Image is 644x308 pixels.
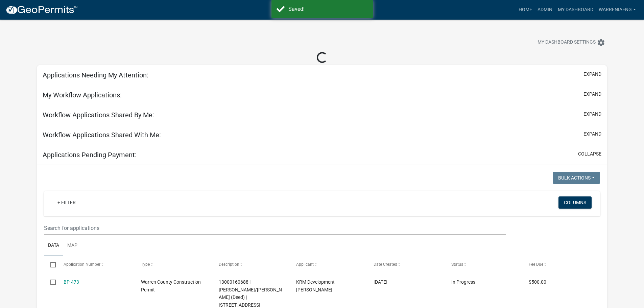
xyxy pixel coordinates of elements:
[135,256,212,273] datatable-header-cell: Type
[532,36,611,49] button: My Dashboard Settingssettings
[296,279,337,292] span: KRM Development - Tracie Burrell
[44,256,57,273] datatable-header-cell: Select
[44,235,63,257] a: Data
[219,262,239,267] span: Description
[63,235,81,257] a: Map
[597,39,605,47] i: settings
[374,262,397,267] span: Date Created
[538,39,596,47] span: My Dashboard Settings
[43,71,148,79] h5: Applications Needing My Attention:
[43,91,122,99] h5: My Workflow Applications:
[558,196,592,209] button: Columns
[290,256,367,273] datatable-header-cell: Applicant
[583,111,601,118] button: expand
[522,256,600,273] datatable-header-cell: Fee Due
[43,151,137,159] h5: Applications Pending Payment:
[529,279,546,285] span: $500.00
[374,279,387,285] span: 10/13/2025
[583,131,601,138] button: expand
[535,3,555,16] a: Admin
[445,256,522,273] datatable-header-cell: Status
[141,262,150,267] span: Type
[516,3,535,16] a: Home
[288,5,368,13] div: Saved!
[64,262,100,267] span: Application Number
[367,256,445,273] datatable-header-cell: Date Created
[296,262,314,267] span: Applicant
[451,262,463,267] span: Status
[44,221,505,235] input: Search for applications
[64,279,79,285] a: BP-473
[212,256,289,273] datatable-header-cell: Description
[596,3,639,16] a: WarrenIAEng
[52,196,81,209] a: + Filter
[583,91,601,98] button: expand
[141,279,201,292] span: Warren County Construction Permit
[529,262,543,267] span: Fee Due
[57,256,135,273] datatable-header-cell: Application Number
[553,172,600,184] button: Bulk Actions
[555,3,596,16] a: My Dashboard
[43,131,161,139] h5: Workflow Applications Shared With Me:
[451,279,475,285] span: In Progress
[43,111,154,119] h5: Workflow Applications Shared By Me:
[578,150,601,158] button: collapse
[583,71,601,78] button: expand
